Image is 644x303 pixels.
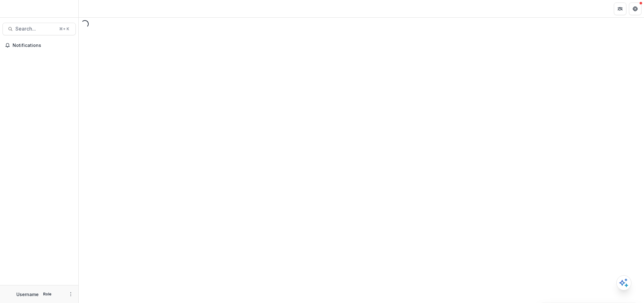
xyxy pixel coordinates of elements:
p: Username [16,291,39,298]
button: Get Help [629,3,641,15]
span: Search... [15,26,55,32]
span: Notifications [13,43,73,48]
button: Search... [3,23,76,35]
div: ⌘ + K [58,26,70,32]
button: Open AI Assistant [616,275,631,290]
button: More [67,290,75,298]
button: Notifications [3,40,76,50]
button: Partners [614,3,626,15]
p: Role [41,291,53,297]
